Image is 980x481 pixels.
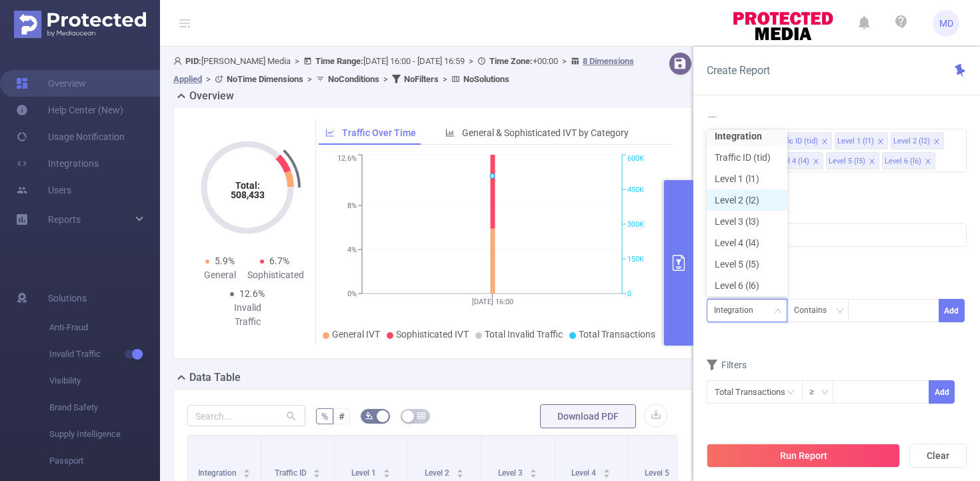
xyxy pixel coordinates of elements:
[773,153,809,170] div: Level 4 (l4)
[328,74,379,84] b: No Conditions
[173,57,185,65] i: icon: user
[529,467,537,471] i: icon: caret-up
[769,132,832,149] li: Traffic ID (tid)
[321,411,328,422] span: %
[313,472,321,476] i: icon: caret-down
[365,412,373,420] i: icon: bg-colors
[332,329,380,340] span: General IVT
[173,56,634,84] span: [PERSON_NAME] Media [DATE] 16:00 - [DATE] 16:59 +00:00
[187,405,305,426] input: Search...
[16,150,99,177] a: Integrations
[243,472,251,476] i: icon: caret-down
[707,147,787,168] li: Traffic ID (tid)
[202,74,215,84] span: >
[891,132,944,149] li: Level 2 (l2)
[627,255,644,264] tspan: 150K
[676,467,683,471] i: icon: caret-up
[463,74,509,84] b: No Solutions
[529,472,537,476] i: icon: caret-down
[836,307,844,316] i: icon: down
[794,300,836,322] div: Contains
[772,133,818,150] div: Traffic ID (tid)
[869,158,875,166] i: icon: close
[303,74,316,84] span: >
[227,74,303,84] b: No Time Dimensions
[383,467,390,471] i: icon: caret-up
[571,468,598,478] span: Level 4
[707,360,747,370] span: Filters
[707,64,770,77] span: Create Report
[829,153,865,170] div: Level 5 (l5)
[707,125,787,147] li: Integration
[383,467,391,475] div: Sort
[16,177,71,203] a: Users
[877,138,884,146] i: icon: close
[929,380,955,404] button: Add
[425,468,451,478] span: Level 2
[456,467,464,475] div: Sort
[485,329,563,340] span: Total Invalid Traffic
[16,70,86,97] a: Overview
[347,290,357,298] tspan: 0%
[885,153,921,170] div: Level 6 (l6)
[193,268,247,282] div: General
[48,285,87,312] span: Solutions
[627,185,644,194] tspan: 450K
[893,133,930,150] div: Level 2 (l2)
[48,206,81,233] a: Reports
[417,412,425,420] i: icon: table
[49,394,160,421] span: Brand Safety
[243,467,251,475] div: Sort
[558,56,571,66] span: >
[269,256,289,266] span: 6.7%
[603,472,610,476] i: icon: caret-down
[49,314,160,341] span: Anti-Fraud
[821,388,829,398] i: icon: down
[774,307,782,316] i: icon: down
[313,467,321,475] div: Sort
[347,246,357,254] tspan: 4%
[351,468,378,478] span: Level 1
[462,127,629,138] span: General & Sophisticated IVT by Category
[498,468,525,478] span: Level 3
[821,138,828,146] i: icon: close
[707,211,787,232] li: Level 3 (l3)
[676,467,684,475] div: Sort
[185,56,201,66] b: PID:
[540,404,636,428] button: Download PDF
[16,97,123,123] a: Help Center (New)
[315,56,363,66] b: Time Range:
[404,74,439,84] b: No Filters
[465,56,477,66] span: >
[925,158,931,166] i: icon: close
[342,127,416,138] span: Traffic Over Time
[707,275,787,296] li: Level 6 (l6)
[809,381,823,403] div: ≥
[676,472,683,476] i: icon: caret-down
[645,468,671,478] span: Level 5
[313,467,321,471] i: icon: caret-up
[189,370,241,386] h2: Data Table
[835,132,888,149] li: Level 1 (l1)
[707,232,787,254] li: Level 4 (l4)
[714,300,763,322] div: Integration
[49,341,160,368] span: Invalid Traffic
[707,444,900,468] button: Run Report
[189,88,234,104] h2: Overview
[707,168,787,189] li: Level 1 (l1)
[337,155,357,163] tspan: 12.6%
[220,301,275,329] div: Invalid Traffic
[198,468,239,478] span: Integration
[939,10,953,37] span: MD
[882,152,935,169] li: Level 6 (l6)
[826,152,879,169] li: Level 5 (l5)
[439,74,451,84] span: >
[529,467,537,475] div: Sort
[231,189,265,200] tspan: 508,433
[347,201,357,210] tspan: 8%
[239,288,265,299] span: 12.6%
[383,472,390,476] i: icon: caret-down
[472,298,513,306] tspan: [DATE] 16:00
[456,472,463,476] i: icon: caret-down
[707,189,787,211] li: Level 2 (l2)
